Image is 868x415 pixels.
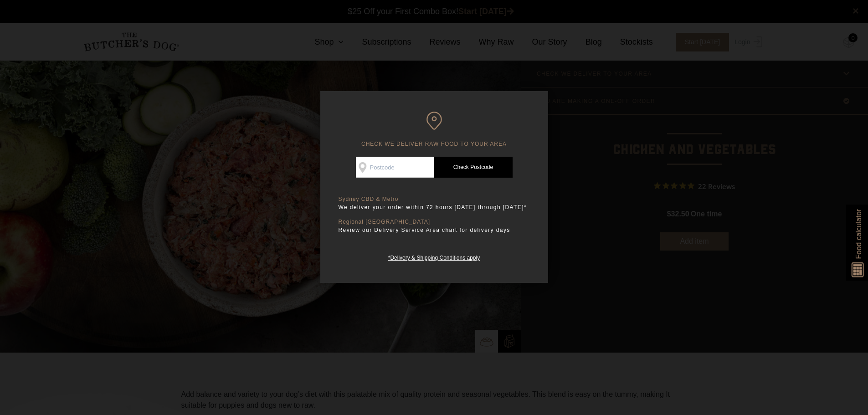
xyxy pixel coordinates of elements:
[434,157,513,178] a: Check Postcode
[388,252,480,261] a: *Delivery & Shipping Conditions apply
[853,209,864,259] span: Food calculator
[339,203,530,212] p: We deliver your order within 72 hours [DATE] through [DATE]*
[339,225,530,235] p: Review our Delivery Service Area chart for delivery days
[339,112,530,148] h6: CHECK WE DELIVER RAW FOOD TO YOUR AREA
[339,196,530,203] p: Sydney CBD & Metro
[356,157,434,178] input: Postcode
[339,219,530,225] p: Regional [GEOGRAPHIC_DATA]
